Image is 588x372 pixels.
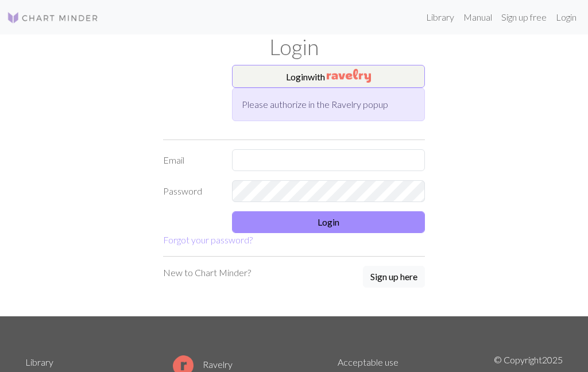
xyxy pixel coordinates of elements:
a: Acceptable use [338,356,399,367]
p: New to Chart Minder? [163,266,251,280]
a: Library [25,356,53,367]
button: Sign up here [363,266,425,288]
a: Library [421,6,459,29]
a: Ravelry [173,359,233,370]
label: Email [156,149,225,171]
label: Password [156,180,225,202]
button: Loginwith [232,65,425,88]
a: Login [551,6,581,29]
h1: Login [18,34,570,60]
img: Ravelry [327,69,371,83]
a: Forgot your password? [163,234,253,245]
a: Manual [459,6,497,29]
div: Please authorize in the Ravelry popup [232,88,425,121]
button: Login [232,211,425,233]
a: Sign up free [497,6,551,29]
img: Logo [7,11,99,25]
a: Sign up here [363,266,425,289]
